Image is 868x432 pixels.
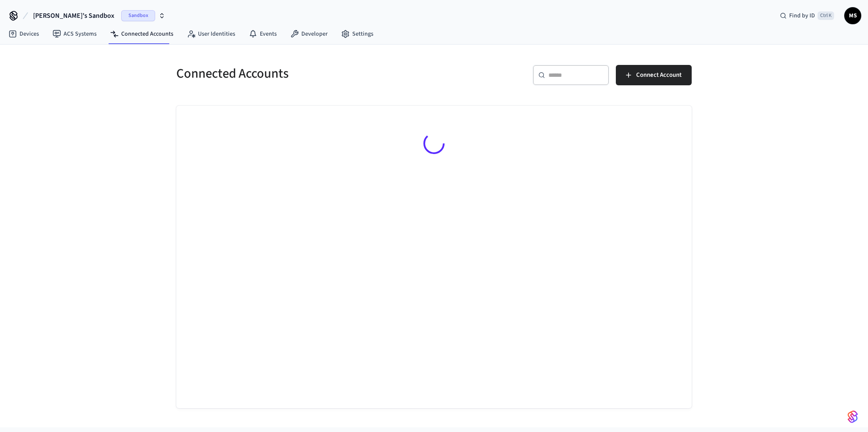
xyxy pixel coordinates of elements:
span: Connect Account [636,70,682,81]
a: Devices [2,26,46,42]
a: Settings [334,26,380,42]
a: Developer [284,26,334,42]
button: MS [844,7,861,24]
a: Events [242,26,284,42]
div: Find by IDCtrl K [773,8,841,23]
span: [PERSON_NAME]'s Sandbox [33,11,114,21]
span: Ctrl K [818,11,834,20]
span: MS [845,8,860,23]
img: SeamLogoGradient.69752ec5.svg [848,410,858,424]
a: User Identities [180,26,242,42]
button: Connect Account [616,65,692,85]
h5: Connected Accounts [176,65,429,82]
span: Sandbox [121,10,155,21]
span: Find by ID [789,11,815,20]
a: Connected Accounts [103,26,180,42]
a: ACS Systems [46,26,103,42]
